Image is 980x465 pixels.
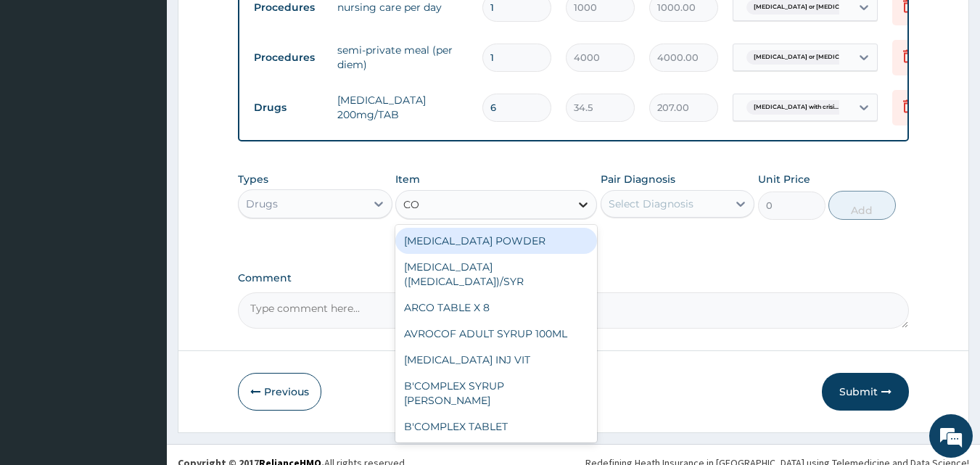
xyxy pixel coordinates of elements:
td: [MEDICAL_DATA] 200mg/TAB [330,86,475,129]
div: ARCO TABLE X 8 [395,295,597,321]
button: Previous [238,373,321,411]
span: We're online! [84,140,200,287]
span: [MEDICAL_DATA] or [MEDICAL_DATA], uns... [746,50,894,65]
div: B'COMPLEX SYRUP [PERSON_NAME] [395,373,597,413]
div: AVROCOF ADULT SYRUP 100ML [395,321,597,347]
div: Chat with us now [75,81,244,100]
td: Procedures [247,44,330,71]
span: [MEDICAL_DATA] with crisi... [746,100,846,115]
label: Unit Price [758,172,810,186]
div: [MEDICAL_DATA] ([MEDICAL_DATA])/SYR [395,254,597,295]
div: Select Diagnosis [609,197,693,211]
button: Add [828,191,896,220]
div: [MEDICAL_DATA] INJ VIT [395,347,597,373]
img: d_794563401_company_1708531726252_794563401 [27,73,59,109]
label: Item [395,172,420,186]
label: Pair Diagnosis [601,172,675,186]
textarea: Type your message and hit 'Enter' [7,310,276,361]
div: Minimize live chat window [238,7,273,42]
label: Comment [238,272,910,284]
td: Drugs [247,94,330,121]
div: B'COMPLEX TABLET [395,413,597,440]
button: Submit [822,373,909,411]
div: [MEDICAL_DATA] POWDER [395,228,597,254]
td: semi-private meal (per diem) [330,36,475,79]
label: Types [238,173,268,186]
div: Drugs [246,197,278,211]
